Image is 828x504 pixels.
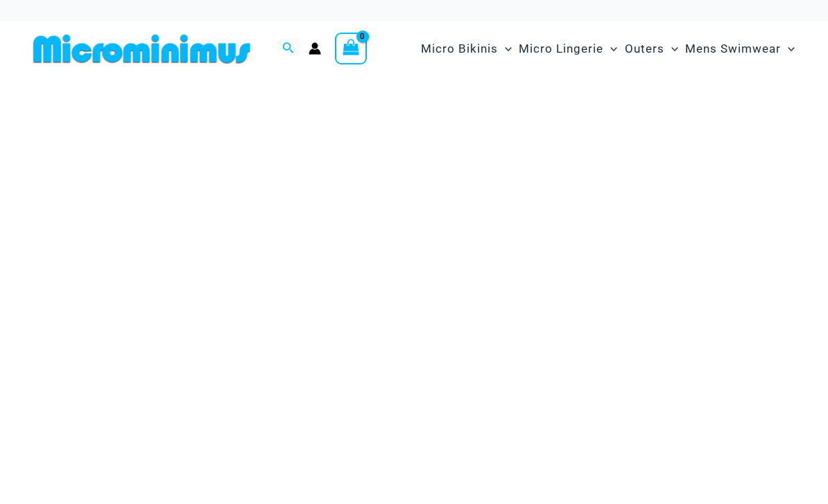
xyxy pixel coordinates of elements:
[309,42,321,55] a: Account icon link
[664,31,678,67] span: Menu Toggle
[682,28,798,70] a: Mens SwimwearMenu ToggleMenu Toggle
[621,28,682,70] a: OutersMenu ToggleMenu Toggle
[781,31,795,67] span: Menu Toggle
[685,31,781,67] span: Mens Swimwear
[603,31,617,67] span: Menu Toggle
[421,31,498,67] span: Micro Bikinis
[282,40,295,58] a: Search icon link
[417,28,515,70] a: Micro BikinisMenu ToggleMenu Toggle
[625,31,664,67] span: Outers
[335,33,367,64] a: View Shopping Cart, empty
[519,31,603,67] span: Micro Lingerie
[28,33,256,64] img: MM SHOP LOGO FLAT
[415,26,800,72] nav: Site Navigation
[515,28,621,70] a: Micro LingerieMenu ToggleMenu Toggle
[498,31,512,67] span: Menu Toggle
